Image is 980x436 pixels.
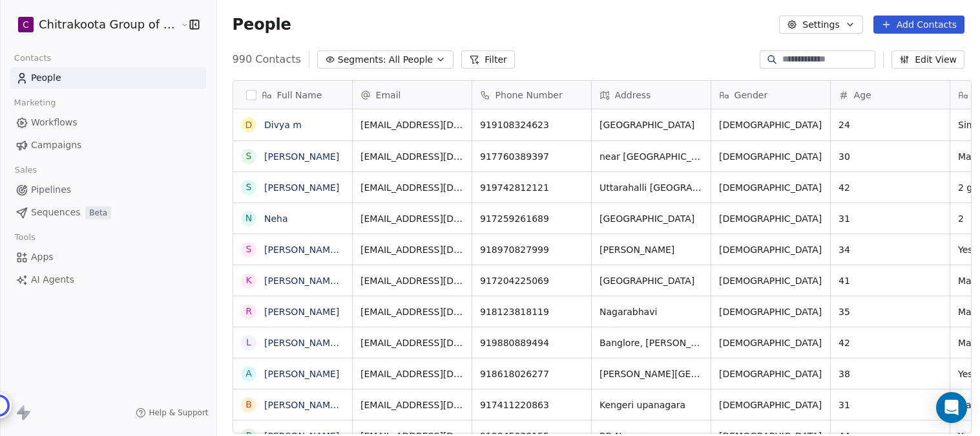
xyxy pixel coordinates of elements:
span: [PERSON_NAME] [599,243,703,256]
div: Full Name [233,81,352,109]
span: Chitrakoota Group of Institutions [39,16,178,33]
div: Age [831,81,950,109]
span: [PERSON_NAME][GEOGRAPHIC_DATA] [599,367,703,380]
span: Age [854,89,871,102]
div: R [245,305,252,318]
a: People [10,67,206,89]
span: [DEMOGRAPHIC_DATA] [719,336,822,349]
span: 917259261689 [480,212,583,225]
span: [DEMOGRAPHIC_DATA] [719,212,822,225]
span: 918123818119 [480,305,583,318]
span: Beta [85,206,111,219]
a: AI Agents [10,269,206,290]
span: 917411220863 [480,398,583,411]
span: 918970827999 [480,243,583,256]
span: [GEOGRAPHIC_DATA] [599,212,703,225]
span: [EMAIL_ADDRESS][DOMAIN_NAME] [360,274,464,287]
button: Edit View [891,50,964,69]
a: [PERSON_NAME] S N [264,400,358,410]
a: Divya m [264,120,302,130]
a: [PERSON_NAME] VG [264,338,355,348]
span: [DEMOGRAPHIC_DATA] [719,274,822,287]
span: Banglore, [PERSON_NAME] [599,336,703,349]
span: Email [376,89,401,102]
span: Uttarahalli [GEOGRAPHIC_DATA] [599,181,703,194]
span: 34 [839,243,942,256]
span: Tools [9,228,41,247]
span: Contacts [8,49,57,68]
div: S [245,243,251,256]
span: C [23,18,29,31]
a: Neha [264,213,288,224]
span: AI Agents [31,273,74,287]
span: Apps [31,250,54,264]
span: Kengeri upanagara [599,398,703,411]
div: S [245,149,251,163]
span: People [233,15,291,34]
a: Apps [10,246,206,268]
span: [DEMOGRAPHIC_DATA] [719,181,822,194]
span: [EMAIL_ADDRESS][DOMAIN_NAME] [360,367,464,380]
span: Segments: [338,53,386,67]
div: A [245,367,252,380]
span: 31 [839,398,942,411]
div: Gender [711,81,830,109]
button: Filter [461,50,515,69]
div: grid [233,109,353,434]
span: 990 Contacts [233,52,301,67]
a: [PERSON_NAME] B S [264,245,357,255]
span: Gender [735,89,768,102]
span: [EMAIL_ADDRESS][DOMAIN_NAME] [360,305,464,318]
span: [GEOGRAPHIC_DATA] [599,274,703,287]
span: 919742812121 [480,181,583,194]
span: Sales [9,160,43,180]
span: 917760389397 [480,150,583,163]
span: 917204225069 [480,274,583,287]
span: [EMAIL_ADDRESS][DOMAIN_NAME] [360,181,464,194]
span: 918618026277 [480,367,583,380]
span: People [31,71,61,85]
span: Sequences [31,206,80,219]
div: B [245,398,252,411]
span: Full Name [277,89,322,102]
div: S [245,180,251,194]
span: [EMAIL_ADDRESS][DOMAIN_NAME] [360,212,464,225]
a: Workflows [10,112,206,133]
a: [PERSON_NAME] [264,307,339,317]
button: Settings [779,16,862,34]
button: Add Contacts [873,16,964,34]
span: 42 [839,336,942,349]
button: CChitrakoota Group of Institutions [16,14,171,36]
div: Address [592,81,711,109]
span: Nagarabhavi [599,305,703,318]
span: Address [615,89,651,102]
div: Phone Number [472,81,591,109]
span: 24 [839,118,942,131]
div: K [245,274,251,287]
span: 41 [839,274,942,287]
span: Phone Number [495,89,563,102]
a: [PERSON_NAME] T [264,276,348,286]
a: Pipelines [10,179,206,201]
a: [PERSON_NAME] [264,369,339,379]
span: 919108324623 [480,118,583,131]
span: [DEMOGRAPHIC_DATA] [719,398,822,411]
span: [EMAIL_ADDRESS][DOMAIN_NAME] [360,398,464,411]
span: [EMAIL_ADDRESS][DOMAIN_NAME] [360,118,464,131]
a: Campaigns [10,135,206,156]
span: [DEMOGRAPHIC_DATA] [719,118,822,131]
span: [EMAIL_ADDRESS][DOMAIN_NAME] [360,150,464,163]
span: near [GEOGRAPHIC_DATA], [GEOGRAPHIC_DATA] [599,150,703,163]
span: Marketing [8,93,61,113]
span: 30 [839,150,942,163]
span: [DEMOGRAPHIC_DATA] [719,150,822,163]
span: 42 [839,181,942,194]
span: [DEMOGRAPHIC_DATA] [719,305,822,318]
span: [DEMOGRAPHIC_DATA] [719,367,822,380]
span: Help & Support [149,408,208,418]
a: [PERSON_NAME] [264,182,339,193]
div: Email [353,81,472,109]
span: 31 [839,212,942,225]
span: Workflows [31,116,78,129]
div: D [245,118,252,132]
